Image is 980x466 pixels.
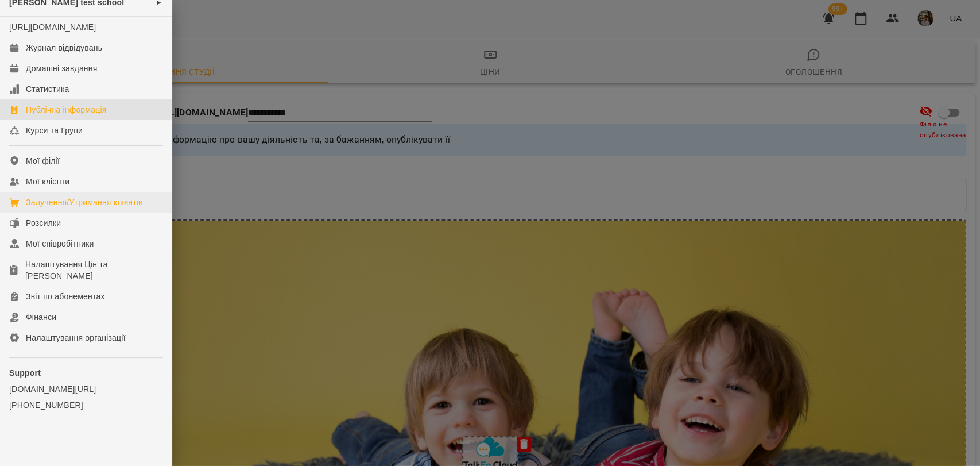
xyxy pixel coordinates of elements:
[9,383,162,395] a: [DOMAIN_NAME][URL]
[26,238,94,249] div: Мої співробітники
[26,291,105,302] div: Звіт по абонементах
[26,197,143,208] div: Залучення/Утримання клієнтів
[26,83,69,95] div: Статистика
[26,42,102,53] div: Журнал відвідувань
[25,259,162,282] div: Налаштування Цін та [PERSON_NAME]
[26,63,97,74] div: Домашні завдання
[9,367,162,379] p: Support
[26,104,106,115] div: Публічна інформація
[26,332,126,344] div: Налаштування організації
[26,155,60,167] div: Мої філії
[26,176,69,187] div: Мої клієнти
[9,399,162,411] a: [PHONE_NUMBER]
[9,22,96,32] a: [URL][DOMAIN_NAME]
[26,125,83,136] div: Курси та Групи
[26,311,56,323] div: Фінанси
[26,217,61,229] div: Розсилки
